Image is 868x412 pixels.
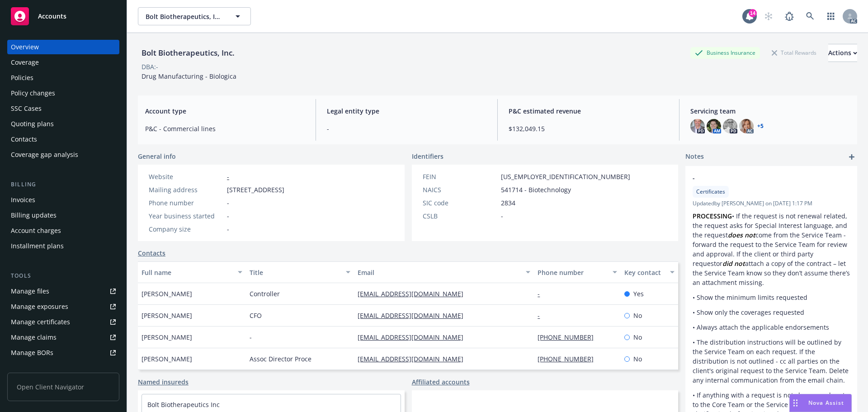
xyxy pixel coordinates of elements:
[149,224,223,234] div: Company size
[142,354,192,364] span: [PERSON_NAME]
[707,119,721,133] img: photo
[227,185,284,194] span: [STREET_ADDRESS]
[501,198,515,208] span: 2834
[757,123,764,129] a: +5
[142,332,192,342] span: [PERSON_NAME]
[138,261,246,283] button: Full name
[149,211,223,221] div: Year business started
[11,239,64,253] div: Installment plans
[690,47,760,58] div: Business Insurance
[7,223,119,238] a: Account charges
[142,268,232,277] div: Full name
[759,7,778,25] a: Start snowing
[7,4,119,29] a: Accounts
[7,284,119,298] a: Manage files
[246,261,354,283] button: Title
[11,193,35,207] div: Invoices
[7,315,119,329] a: Manage certificates
[423,198,497,208] div: SIC code
[7,55,119,70] a: Coverage
[693,308,850,317] p: • Show only the coverages requested
[327,106,486,116] span: Legal entity type
[685,152,704,162] span: Notes
[7,193,119,207] a: Invoices
[227,172,229,181] a: -
[739,119,754,133] img: photo
[11,299,68,314] div: Manage exposures
[142,72,236,81] span: Drug Manufacturing - Biologica
[145,106,305,116] span: Account type
[412,377,470,387] a: Affiliated accounts
[358,268,520,277] div: Email
[7,330,119,345] a: Manage claims
[7,101,119,116] a: SSC Cases
[538,268,607,277] div: Phone number
[142,62,158,71] div: DBA: -
[7,346,119,360] a: Manage BORs
[789,394,852,412] button: Nova Assist
[138,7,251,25] button: Bolt Biotherapeutics, Inc.
[7,132,119,147] a: Contacts
[138,47,238,59] div: Bolt Biotherapeutics, Inc.
[767,47,821,58] div: Total Rewards
[11,223,61,238] div: Account charges
[7,271,119,280] div: Tools
[423,211,497,221] div: CSLB
[624,268,665,277] div: Key contact
[780,7,798,25] a: Report a Bug
[250,332,252,342] span: -
[11,117,54,131] div: Quoting plans
[723,119,737,133] img: photo
[7,40,119,54] a: Overview
[250,354,311,364] span: Assoc Director Proce
[11,55,39,70] div: Coverage
[250,289,280,298] span: Controller
[11,132,37,147] div: Contacts
[501,211,503,221] span: -
[149,172,223,181] div: Website
[633,311,642,320] span: No
[693,211,850,287] p: • If the request is not renewal related, the request asks for Special Interest language, and the ...
[354,261,534,283] button: Email
[147,400,220,409] a: Bolt Biotherapeutics Inc
[7,180,119,189] div: Billing
[690,119,705,133] img: photo
[749,9,757,17] div: 14
[138,152,176,161] span: General info
[501,185,571,194] span: 541714 - Biotechnology
[822,7,840,25] a: Switch app
[11,101,42,116] div: SSC Cases
[138,377,189,387] a: Named insureds
[327,124,486,133] span: -
[828,44,857,62] div: Actions
[801,7,819,25] a: Search
[11,208,57,223] div: Billing updates
[227,198,229,208] span: -
[145,124,305,133] span: P&C - Commercial lines
[149,185,223,194] div: Mailing address
[534,261,620,283] button: Phone number
[693,322,850,332] p: • Always attach the applicable endorsements
[828,44,857,62] button: Actions
[538,311,547,320] a: -
[538,289,547,298] a: -
[509,124,668,133] span: $132,049.15
[696,188,725,196] span: Certificates
[358,355,471,363] a: [EMAIL_ADDRESS][DOMAIN_NAME]
[846,152,857,162] a: add
[138,248,165,258] a: Contacts
[501,172,630,181] span: [US_EMPLOYER_IDENTIFICATION_NUMBER]
[7,239,119,253] a: Installment plans
[11,315,70,329] div: Manage certificates
[11,147,78,162] div: Coverage gap analysis
[423,172,497,181] div: FEIN
[7,373,119,401] span: Open Client Navigator
[633,332,642,342] span: No
[7,361,119,375] a: Summary of insurance
[11,346,53,360] div: Manage BORs
[423,185,497,194] div: NAICS
[690,106,850,116] span: Servicing team
[7,117,119,131] a: Quoting plans
[7,299,119,314] a: Manage exposures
